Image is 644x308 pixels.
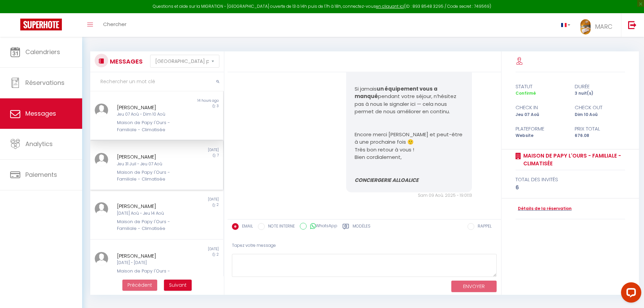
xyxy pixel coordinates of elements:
div: [DATE] [157,197,223,202]
p: Si jamais pendant votre séjour, n’hésitez pas à nous le signaler ici — cela nous permet de nous a... [355,85,463,116]
b: CONCIERGERIE ALLOALICE [355,176,419,184]
img: ... [95,252,108,265]
div: Dim 10 Aoû [570,112,629,118]
img: ... [95,153,108,166]
span: 2 [217,202,219,207]
div: 3 nuit(s) [570,90,629,97]
span: Chercher [103,21,126,28]
div: check in [511,103,570,112]
a: en cliquant ici [376,3,404,9]
div: statut [511,82,570,91]
iframe: LiveChat chat widget [616,280,644,308]
span: 2 [217,252,219,257]
img: ... [580,19,591,34]
div: Maison de Papy l'Ours - Familiale - Climatisée [117,218,186,232]
span: Calendriers [25,48,60,56]
div: Plateforme [511,125,570,133]
label: EMAIL [239,223,253,231]
div: Tapez votre message [232,237,497,254]
h3: MESSAGES [108,54,143,69]
div: [DATE] Aoû - Jeu 14 Aoû [117,210,186,217]
p: Encore merci [PERSON_NAME] et peut-être à une prochaine fois 🙂 [355,131,463,146]
a: Détails de la réservation [516,206,572,212]
a: ... MARC [575,13,621,37]
span: Messages [25,109,56,118]
div: Website [511,133,570,139]
img: ... [95,202,108,216]
div: 676.08 [570,133,629,139]
p: Très bon retour à vous ! [355,146,463,154]
img: Super Booking [20,19,62,30]
div: Jeu 07 Aoû [511,112,570,118]
div: [DATE] [157,147,223,153]
div: 14 hours ago [157,98,223,103]
div: [DATE] - [DATE] [117,260,186,266]
div: [PERSON_NAME] [117,202,186,210]
span: Confirmé [516,90,536,96]
div: total des invités [516,175,625,184]
span: Analytics [25,140,53,148]
span: 3 [217,103,219,109]
span: MARC [595,22,613,31]
label: WhatsApp [307,223,337,230]
img: ... [95,103,108,117]
div: [DATE] [157,246,223,252]
p: Bien cordialement, [355,153,463,161]
label: NOTE INTERNE [265,223,295,231]
button: ENVOYER [451,281,497,292]
span: Réservations [25,78,65,87]
div: Maison de Papy l'Ours - Familiale - Climatisée [117,268,186,282]
div: 6 [516,184,625,192]
div: check out [570,103,629,112]
label: Modèles [353,223,371,232]
div: Prix total [570,125,629,133]
span: Paiements [25,170,57,179]
a: Chercher [98,13,132,37]
a: Maison de Papy l'Ours - Familiale - Climatisée [521,152,625,168]
div: Sam 09 Aoû. 2025 - 19:01:13 [346,192,472,199]
div: [PERSON_NAME] [117,252,186,260]
span: 7 [217,153,219,158]
img: logout [628,21,637,29]
span: Précédent [127,282,152,288]
div: [PERSON_NAME] [117,103,186,112]
div: Jeu 07 Aoû - Dim 10 Aoû [117,111,186,118]
button: Next [164,280,192,291]
div: durée [570,82,629,91]
div: Maison de Papy l'Ours - Familiale - Climatisée [117,119,186,133]
label: RAPPEL [474,223,492,231]
input: Rechercher un mot clé [90,72,224,91]
button: Previous [122,280,157,291]
div: Jeu 31 Juil - Jeu 07 Aoû [117,161,186,167]
strong: un équipement vous a manqué [355,85,438,100]
div: Maison de Papy l'Ours - Familiale - Climatisée [117,169,186,183]
span: Suivant [169,282,187,288]
div: [PERSON_NAME] [117,153,186,161]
